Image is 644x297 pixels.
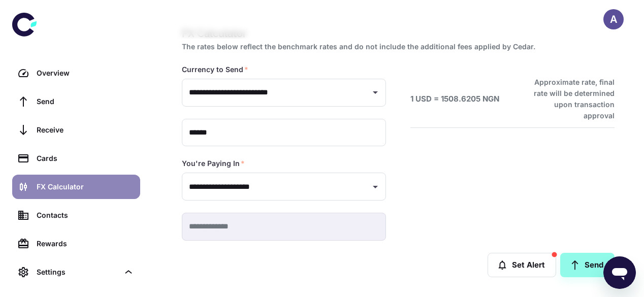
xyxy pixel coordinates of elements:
a: FX Calculator [12,175,140,199]
button: Open [368,85,382,100]
div: Overview [37,68,134,79]
iframe: Button to launch messaging window [603,256,636,289]
div: Rewards [37,238,134,249]
a: Overview [12,61,140,85]
a: Send [12,89,140,114]
a: Send [560,253,615,277]
a: Receive [12,118,140,142]
label: You're Paying In [182,158,245,169]
div: Settings [12,260,140,284]
div: FX Calculator [37,181,134,192]
div: Settings [37,267,119,278]
h6: 1 USD = 1508.6205 NGN [410,93,499,105]
div: Contacts [37,210,134,221]
div: Receive [37,124,134,136]
a: Contacts [12,203,140,227]
a: Rewards [12,232,140,256]
div: Send [37,96,134,107]
div: Cards [37,153,134,164]
a: Cards [12,146,140,171]
button: A [603,9,624,29]
button: Open [368,180,382,194]
h6: Approximate rate, final rate will be determined upon transaction approval [523,77,615,121]
label: Currency to Send [182,64,248,75]
button: Set Alert [488,253,556,277]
